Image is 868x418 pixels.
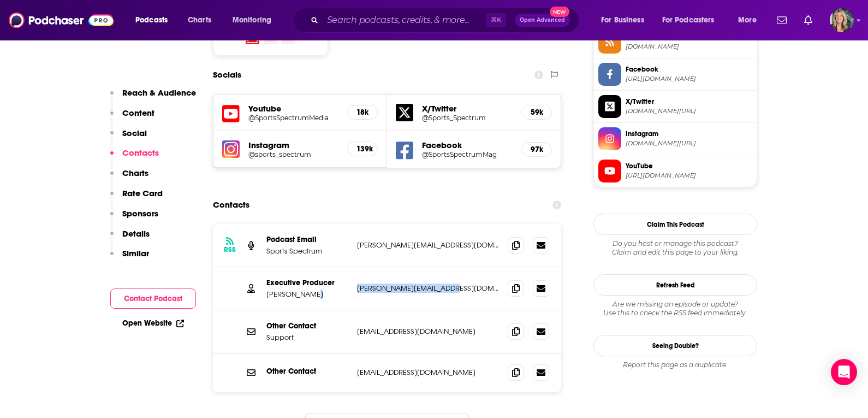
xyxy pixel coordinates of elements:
p: Details [122,228,150,239]
span: https://www.facebook.com/SportsSpectrumMag [626,75,752,83]
p: [PERSON_NAME] [266,290,348,299]
h3: RSS [224,245,236,254]
h2: Contacts [213,195,249,215]
h5: Facebook [422,140,513,150]
p: Rate Card [122,188,163,198]
span: X/Twitter [626,97,752,107]
button: Similar [110,248,149,268]
button: open menu [655,11,730,29]
span: New [550,7,569,17]
button: Contacts [110,148,159,168]
img: Podchaser - Follow, Share and Rate Podcasts [9,10,114,31]
p: Other Contact [266,367,348,376]
p: Executive Producer [266,278,348,287]
h5: X/Twitter [422,103,513,114]
a: X/Twitter[DOMAIN_NAME][URL] [598,95,752,118]
div: Open Intercom Messenger [831,359,857,385]
p: [EMAIL_ADDRESS][DOMAIN_NAME] [357,368,499,377]
button: Rate Card [110,188,163,208]
button: Charts [110,168,148,188]
button: open menu [225,11,286,29]
div: Report this page as a duplicate. [593,361,757,369]
p: Content [122,108,154,118]
p: [PERSON_NAME][EMAIL_ADDRESS][DOMAIN_NAME] [357,240,499,250]
span: For Podcasters [662,13,715,28]
p: Contacts [122,148,159,158]
img: User Profile [830,8,854,32]
h5: 59k [531,108,543,117]
div: Claim and edit this page to your liking. [593,239,757,257]
h5: 97k [531,145,543,154]
button: Social [110,128,147,148]
button: Refresh Feed [593,274,757,296]
span: ⌘ K [486,13,506,27]
span: https://www.youtube.com/@SportsSpectrumMedia [626,172,752,180]
div: Search podcasts, credits, & more... [303,8,590,33]
a: Open Website [122,319,184,328]
span: Instagram [626,129,752,139]
a: Seeing Double? [593,335,757,356]
span: For Business [601,13,644,28]
a: Facebook[URL][DOMAIN_NAME] [598,63,752,86]
span: instagram.com/sports_spectrum [626,139,752,148]
p: Charts [122,168,148,178]
a: Charts [181,11,218,29]
span: twitter.com/Sports_Spectrum [626,107,752,115]
button: open menu [128,11,182,29]
p: Other Contact [266,321,348,331]
p: Similar [122,248,149,258]
span: More [738,13,757,28]
p: Support [266,333,348,342]
p: Podcast Email [266,235,348,244]
p: Reach & Audience [122,87,196,98]
a: RSS Feed[DOMAIN_NAME] [598,31,752,54]
h5: 139k [356,144,368,154]
button: Open AdvancedNew [515,14,570,27]
button: Show profile menu [830,8,854,32]
a: @SportsSpectrumMedia [248,114,338,122]
div: Are we missing an episode or update? Use this to check the RSS feed immediately. [593,300,757,317]
a: @Sports_Spectrum [422,114,513,122]
h5: Instagram [248,140,338,150]
button: Reach & Audience [110,87,196,108]
button: Content [110,108,154,128]
img: iconImage [222,140,240,158]
button: Details [110,228,150,249]
a: @sports_spectrum [248,150,338,158]
p: Social [122,128,147,138]
input: Search podcasts, credits, & more... [323,11,486,29]
span: Logged in as lisa.beech [830,8,854,32]
a: Instagram[DOMAIN_NAME][URL] [598,127,752,150]
h2: Socials [213,64,241,85]
button: Sponsors [110,208,158,228]
a: Show notifications dropdown [772,11,791,30]
a: Show notifications dropdown [800,11,817,30]
span: Charts [188,13,211,28]
a: @SportsSpectrumMag [422,150,513,158]
button: open menu [593,11,658,29]
span: Open Advanced [520,17,565,23]
span: Do you host or manage this podcast? [593,239,757,248]
span: Monitoring [233,13,271,28]
p: [PERSON_NAME][EMAIL_ADDRESS][DOMAIN_NAME] [357,284,499,293]
h5: Youtube [248,103,338,114]
button: Contact Podcast [110,289,196,309]
button: open menu [730,11,770,29]
span: Podcasts [135,13,168,28]
h5: 18k [356,108,368,117]
span: Facebook [626,64,752,74]
p: Sponsors [122,208,158,219]
p: [EMAIL_ADDRESS][DOMAIN_NAME] [357,327,499,336]
span: anchor.fm [626,43,752,51]
p: Sports Spectrum [266,246,348,256]
button: Claim This Podcast [593,214,757,235]
span: YouTube [626,161,752,171]
a: YouTube[URL][DOMAIN_NAME] [598,160,752,182]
